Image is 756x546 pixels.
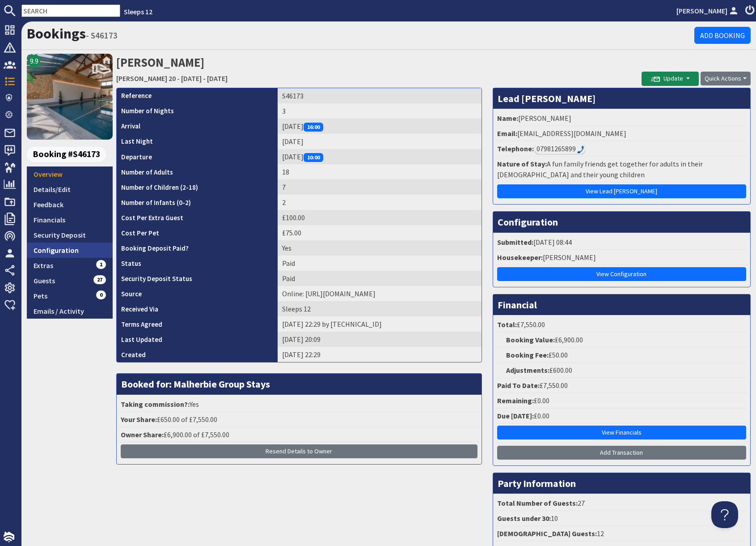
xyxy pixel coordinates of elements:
div: Call: 07981265899 [535,143,585,154]
strong: Email: [497,129,517,138]
li: £6,900.00 [495,333,748,348]
td: 18 [278,164,481,179]
strong: Your Share: [121,415,157,424]
span: Update [651,74,683,82]
li: Yes [119,397,479,412]
th: Security Deposit Status [117,271,278,286]
button: Update [642,72,699,86]
strong: Remaining: [497,396,534,405]
strong: Telephone: [497,144,534,153]
td: 7 [278,179,481,195]
h3: Booked for: Malherbie Group Stays [117,374,481,394]
a: View Financials [497,426,746,439]
strong: Nature of Stay: [497,159,547,168]
li: [PERSON_NAME] [495,111,748,126]
td: [DATE] 22:29 by [TECHNICAL_ID] [278,316,481,332]
a: Booking #S46173 [27,147,109,162]
th: Departure [117,149,278,164]
li: £6,900.00 of £7,550.00 [119,427,479,443]
a: Extras1 [27,258,113,273]
button: Quick Actions [701,72,751,85]
th: Cost Per Extra Guest [117,210,278,225]
td: Yes [278,240,481,256]
td: [DATE] 22:29 [278,347,481,362]
span: 16:00 [304,123,323,132]
li: £0.00 [495,393,748,409]
strong: Paid To Date: [497,381,540,390]
a: Overview [27,166,113,182]
a: Guests27 [27,273,113,288]
small: - S46173 [86,30,118,41]
img: Churchill 20's icon [27,54,113,140]
h3: Configuration [493,212,750,232]
img: staytech_i_w-64f4e8e9ee0a9c174fd5317b4b171b261742d2d393467e5bdba4413f4f884c10.svg [4,532,14,542]
th: Terms Agreed [117,316,278,332]
span: 1 [96,260,106,269]
a: Churchill 20's icon9.9 [27,54,113,140]
span: - [177,74,180,83]
td: [DATE] 20:09 [278,332,481,347]
strong: Name: [497,114,518,123]
td: 2 [278,195,481,210]
strong: Owner Share: [121,430,164,439]
img: hfpfyWBK5wQHBAGPgDf9c6qAYOxxMAAAAASUVORK5CYII= [577,145,584,154]
th: Arrival [117,119,278,134]
th: Last Night [117,134,278,149]
strong: Housekeeper: [497,253,543,262]
a: Pets0 [27,288,113,303]
li: 12 [495,526,748,542]
strong: [DEMOGRAPHIC_DATA] Guests: [497,529,597,538]
li: £600.00 [495,363,748,378]
h3: Financial [493,294,750,315]
td: Online: https://www.google.com/ [278,286,481,301]
li: [PERSON_NAME] [495,250,748,265]
th: Source [117,286,278,301]
a: [PERSON_NAME] [676,5,740,16]
span: Resend Details to Owner [266,447,332,455]
a: Security Deposit [27,227,113,243]
li: A fun family friends get together for adults in their [DEMOGRAPHIC_DATA] and their young children [495,157,748,183]
span: Booking #S46173 [27,147,106,162]
strong: Guests under 30: [497,514,551,523]
td: [DATE] [278,149,481,164]
a: Configuration [27,243,113,258]
a: Emails / Activity [27,303,113,319]
h3: Party Information [493,473,750,494]
td: Paid [278,271,481,286]
a: [PERSON_NAME] 20 [116,74,176,83]
a: View Configuration [497,267,746,281]
td: Sleeps 12 [278,301,481,316]
strong: Booking Fee: [506,350,549,359]
a: View Lead [PERSON_NAME] [497,184,746,198]
span: 0 [96,290,106,299]
a: Sleeps 12 [124,7,152,16]
li: £650.00 of £7,550.00 [119,412,479,427]
th: Received Via [117,301,278,316]
li: £7,550.00 [495,317,748,333]
button: Resend Details to Owner [121,444,477,458]
input: SEARCH [21,4,120,17]
h2: [PERSON_NAME] [116,54,642,85]
strong: Total Number of Guests: [497,499,578,508]
li: 27 [495,496,748,511]
td: £100.00 [278,210,481,225]
span: 10:00 [304,153,323,162]
strong: Submitted: [497,238,533,247]
h3: Lead [PERSON_NAME] [493,88,750,109]
span: 9.9 [30,55,38,66]
td: Paid [278,256,481,271]
td: [DATE] [278,119,481,134]
td: £75.00 [278,225,481,240]
th: Status [117,256,278,271]
li: £0.00 [495,409,748,424]
td: S46173 [278,88,481,103]
a: Add Transaction [497,446,746,460]
th: Number of Adults [117,164,278,179]
a: [DATE] - [DATE] [181,74,228,83]
td: 3 [278,103,481,119]
li: £7,550.00 [495,378,748,393]
a: Bookings [27,25,86,43]
strong: Total: [497,320,517,329]
li: [EMAIL_ADDRESS][DOMAIN_NAME] [495,126,748,141]
li: [DATE] 08:44 [495,235,748,250]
